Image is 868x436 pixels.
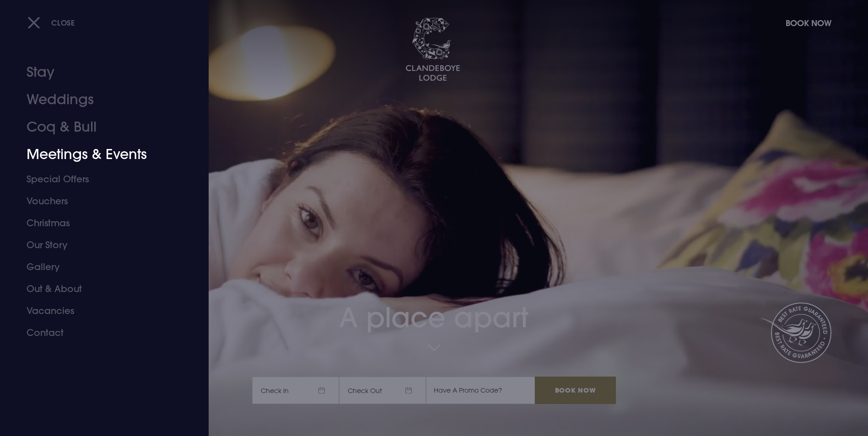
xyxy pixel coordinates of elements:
[27,13,75,32] button: Close
[27,168,171,190] a: Special Offers
[27,256,171,278] a: Gallery
[27,141,171,168] a: Meetings & Events
[27,58,171,86] a: Stay
[27,86,171,113] a: Weddings
[27,234,171,256] a: Our Story
[27,190,171,212] a: Vouchers
[27,212,171,234] a: Christmas
[51,18,75,27] span: Close
[27,278,171,300] a: Out & About
[27,300,171,322] a: Vacancies
[27,322,171,344] a: Contact
[27,113,171,141] a: Coq & Bull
